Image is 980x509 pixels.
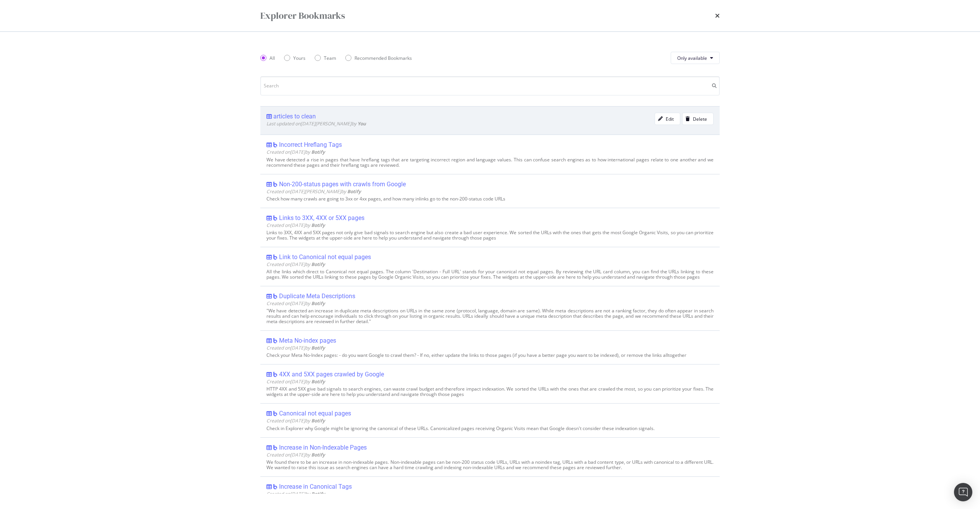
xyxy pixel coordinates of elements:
span: Created on [DATE] by [266,491,325,497]
div: Increase in Non-Indexable Pages [279,444,367,452]
span: Created on [DATE] by [266,378,325,385]
b: Botify [311,261,325,268]
div: Non-200-status pages with crawls from Google [279,181,406,188]
div: Yours [293,55,305,61]
b: Botify [311,452,325,458]
span: Only available [677,55,707,61]
div: Recommended Bookmarks [345,55,412,61]
div: Meta No-index pages [279,337,336,345]
div: Explorer Bookmarks [260,9,345,22]
b: You [358,120,366,127]
div: All the links which direct to Canonical not equal pages. The column 'Destination - Full URL' stan... [266,269,714,280]
div: Incorrect Hreflang Tags [279,141,342,149]
span: Last updated on [DATE][PERSON_NAME] by [266,120,366,127]
b: Botify [311,491,325,497]
div: Links to 3XX, 4XX or 5XX pages [279,214,364,222]
div: Recommended Bookmarks [354,55,412,61]
button: Edit [655,113,680,125]
div: We have detected a rise in pages that have hreflang tags that are targeting incorrect region and ... [266,157,714,168]
div: Duplicate Meta Descriptions [279,292,355,300]
div: times [715,9,720,22]
div: 4XX and 5XX pages crawled by Google [279,371,384,378]
span: Created on [DATE] by [266,261,325,268]
div: articles to clean [273,113,316,120]
span: Created on [DATE] by [266,149,325,155]
span: Created on [DATE] by [266,300,325,307]
span: Created on [DATE] by [266,417,325,424]
button: Delete [682,113,714,125]
div: Yours [284,55,305,61]
div: HTTP 4XX and 5XX give bad signals to search engines, can waste crawl budget and therefore impact ... [266,386,714,397]
b: Botify [311,378,325,385]
b: Botify [311,149,325,155]
span: Created on [DATE] by [266,345,325,351]
div: All [269,55,275,61]
div: Check your Meta No-Index pages: - do you want Google to crawl them? - If no, either update the li... [266,353,714,358]
b: Botify [347,188,361,195]
div: Link to Canonical not equal pages [279,253,371,261]
div: Team [315,55,336,61]
span: Created on [DATE][PERSON_NAME] by [266,188,361,195]
span: Created on [DATE] by [266,452,325,458]
b: Botify [311,300,325,307]
div: Delete [693,116,707,122]
b: Botify [311,417,325,424]
div: We found there to be an increase in non-indexable pages. Non-indexable pages can be non-200 statu... [266,460,714,470]
input: Search [260,76,720,95]
b: Botify [311,222,325,228]
div: Increase in Canonical Tags [279,483,352,491]
div: Edit [666,116,674,122]
b: Botify [311,345,325,351]
div: All [260,55,275,61]
div: Team [324,55,336,61]
div: Open Intercom Messenger [954,483,972,501]
div: Check how many crawls are going to 3xx or 4xx pages, and how many inlinks go to the non-200-statu... [266,196,714,202]
div: Check in Explorer why Google might be ignoring the canonical of these URLs. Canonicalized pages r... [266,426,714,431]
button: Only available [671,52,720,64]
div: "We have detected an increase in duplicate meta descriptions on URLs in the same zone (protocol, ... [266,308,714,324]
span: Created on [DATE] by [266,222,325,228]
div: Links to 3XX, 4XX and 5XX pages not only give bad signals to search engine but also create a bad ... [266,230,714,241]
div: Canonical not equal pages [279,410,351,417]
